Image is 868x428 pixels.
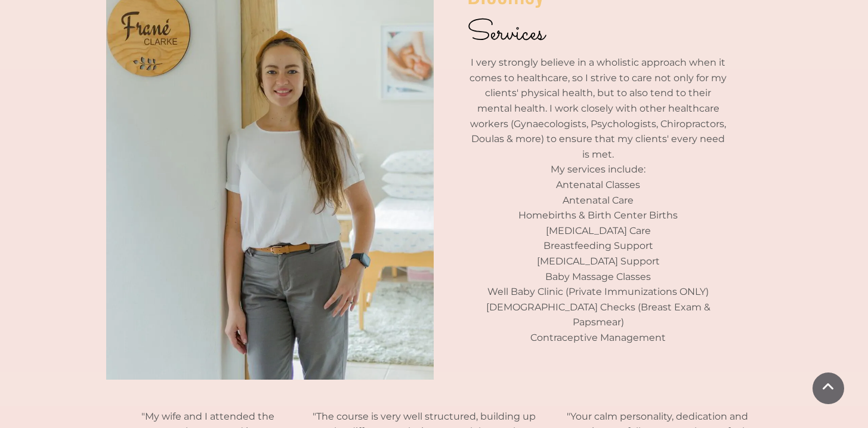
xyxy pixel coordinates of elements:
[467,238,730,254] p: Breastfeeding Support
[467,223,730,239] p: [MEDICAL_DATA] Care
[467,55,730,162] p: I very strongly believe in a wholistic approach when it comes to healthcare, so I strive to care ...
[467,177,730,193] p: Antenatal Classes
[467,254,730,269] p: [MEDICAL_DATA] Support
[467,162,730,177] p: My services include:
[813,372,844,404] a: Scroll To Top
[467,13,545,54] span: Services
[467,300,730,330] p: [DEMOGRAPHIC_DATA] Checks (Breast Exam & Papsmear)
[467,284,730,300] p: Well Baby Clinic (Private Immunizations ONLY)
[467,269,730,285] p: Baby Massage Classes
[467,208,730,223] p: Homebirths & Birth Center Births
[467,330,730,346] p: Contraceptive Management
[467,193,730,208] p: Antenatal Care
